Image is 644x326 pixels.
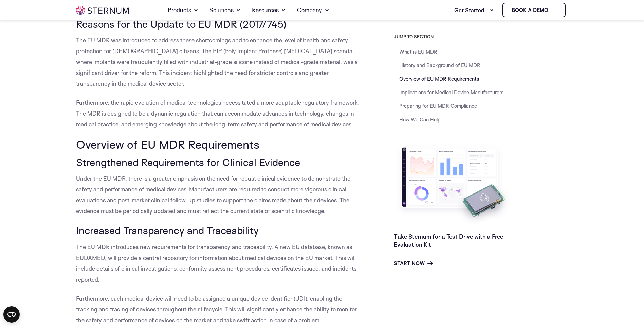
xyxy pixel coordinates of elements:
a: Company [297,1,330,20]
a: What is EU MDR [399,48,437,55]
a: Get Started [454,3,494,17]
h3: JUMP TO SECTION [394,34,568,39]
a: Start Now [394,259,433,267]
p: Furthermore, the rapid evolution of medical technologies necessitated a more adaptable regulatory... [76,97,363,130]
a: History and Background of EU MDR [399,62,480,68]
h3: Strengthened Requirements for Clinical Evidence [76,157,363,168]
a: Resources [252,1,286,20]
a: Overview of EU MDR Requirements [399,76,479,82]
button: Open CMP widget [3,306,20,323]
h2: Overview of EU MDR Requirements [76,138,363,151]
h3: Increased Transparency and Traceability [76,225,363,236]
a: Take Sternum for a Test Drive with a Free Evaluation Kit [394,232,503,248]
p: The EU MDR was introduced to address these shortcomings and to enhance the level of health and sa... [76,35,363,89]
a: Book a demo [502,3,566,17]
p: The EU MDR introduces new requirements for transparency and traceability. A new EU database, know... [76,242,363,285]
a: How We Can Help [399,116,441,123]
a: Solutions [209,1,241,20]
a: Products [168,1,199,20]
img: sternum iot [551,7,556,13]
p: Under the EU MDR, there is a greater emphasis on the need for robust clinical evidence to demonst... [76,173,363,217]
h3: Reasons for the Update to EU MDR (2017/745) [76,18,363,30]
img: Take Sternum for a Test Drive with a Free Evaluation Kit [394,142,513,227]
img: sternum iot [76,6,129,15]
a: Implications for Medical Device Manufacturers [399,89,503,96]
p: Furthermore, each medical device will need to be assigned a unique device identifier (UDI), enabl... [76,293,363,326]
a: Preparing for EU MDR Compliance [399,103,477,109]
